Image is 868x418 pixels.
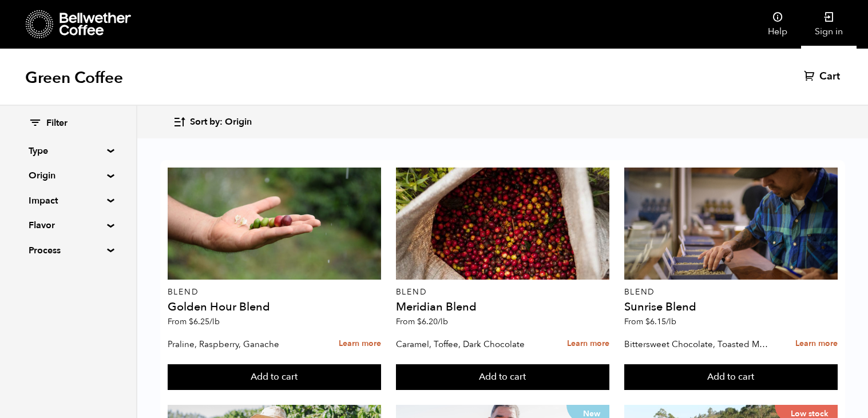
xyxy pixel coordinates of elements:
summary: Process [29,244,108,257]
span: /lb [666,316,676,327]
p: Blend [168,288,381,296]
span: /lb [438,316,448,327]
h1: Green Coffee [25,67,123,88]
a: Learn more [339,332,381,356]
a: Learn more [795,332,838,356]
a: Cart [804,70,843,83]
bdi: 6.20 [417,316,448,327]
summary: Flavor [29,218,108,232]
summary: Origin [29,169,108,182]
bdi: 6.25 [189,316,220,327]
span: $ [645,316,650,327]
h4: Golden Hour Blend [168,301,381,313]
span: Filter [46,117,68,130]
span: From [624,316,676,327]
summary: Type [29,144,108,158]
span: From [396,316,448,327]
button: Add to cart [168,364,381,391]
p: Bittersweet Chocolate, Toasted Marshmallow, Candied Orange, Praline [624,336,770,353]
h4: Sunrise Blend [624,301,838,313]
p: Praline, Raspberry, Ganache [168,336,313,353]
span: Cart [819,70,840,83]
a: Learn more [567,332,609,356]
p: Blend [396,288,609,296]
button: Add to cart [624,364,838,391]
span: From [168,316,220,327]
summary: Impact [29,194,108,208]
span: $ [189,316,193,327]
span: $ [417,316,422,327]
button: Add to cart [396,364,609,391]
p: Caramel, Toffee, Dark Chocolate [396,336,541,353]
p: Blend [624,288,838,296]
span: Sort by: Origin [190,116,252,129]
bdi: 6.15 [645,316,676,327]
span: /lb [209,316,220,327]
h4: Meridian Blend [396,301,609,313]
button: Sort by: Origin [173,109,252,136]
